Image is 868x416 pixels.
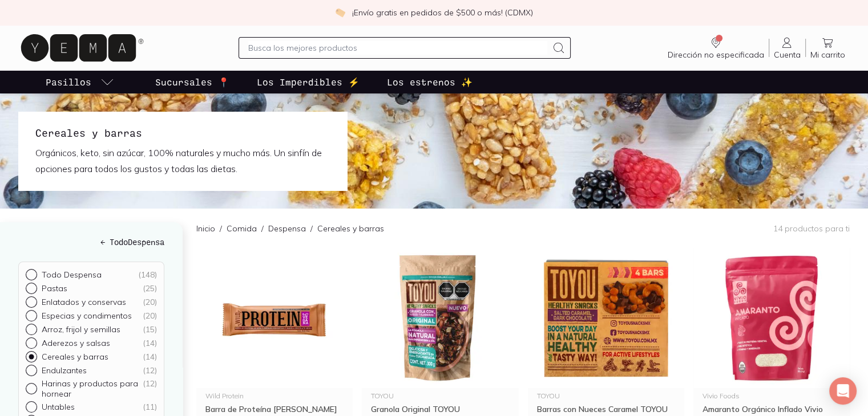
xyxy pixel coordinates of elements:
img: Granola Original TOYOU [362,248,518,388]
div: ( 20 ) [143,297,157,307]
div: ( 14 ) [143,352,157,362]
span: / [215,223,227,234]
div: TOYOU [537,393,675,399]
p: ¡Envío gratis en pedidos de $500 o más! (CDMX) [352,7,533,18]
a: pasillo-todos-link [43,71,116,93]
div: ( 12 ) [143,378,157,399]
p: Endulzantes [42,365,87,376]
a: Sucursales 📍 [153,71,232,93]
div: ( 14 ) [143,338,157,348]
p: Pasillos [46,75,91,89]
p: Orgánicos, keto, sin azúcar, 100% naturales y mucho más. Un sinfín de opciones para todos los gus... [35,145,330,177]
h5: ← Todo Despensa [18,236,164,248]
a: ← TodoDespensa [18,236,164,248]
p: Cereales y barras [42,352,108,362]
p: Pastas [42,283,67,293]
span: / [257,223,268,234]
p: Todo Despensa [42,270,102,280]
div: ( 20 ) [143,311,157,321]
p: 14 productos para ti [773,223,850,234]
span: Dirección no especificada [668,50,764,60]
img: check [335,7,345,18]
p: Los Imperdibles ⚡️ [257,75,360,89]
p: Aderezos y salsas [42,338,110,348]
a: Mi carrito [806,36,850,60]
h1: Cereales y barras [35,125,330,140]
a: Inicio [196,223,215,234]
a: Los estrenos ✨ [385,71,475,93]
img: Amaranto Orgánico Inflado Vivio Foods [693,248,850,388]
a: Comida [227,223,257,234]
a: Cuenta [769,36,805,60]
p: Especias y condimentos [42,311,132,321]
div: ( 148 ) [138,270,157,280]
a: Los Imperdibles ⚡️ [255,71,362,93]
p: Cereales y barras [317,223,384,234]
div: ( 12 ) [143,365,157,376]
div: ( 11 ) [143,402,157,412]
a: Dirección no especificada [663,36,769,60]
p: Los estrenos ✨ [387,75,473,89]
span: Mi carrito [810,50,845,60]
div: ( 15 ) [143,324,157,335]
p: Enlatados y conservas [42,297,126,307]
div: Wild Protein [205,393,344,399]
span: / [306,223,317,234]
div: ( 25 ) [143,283,157,293]
p: Untables [42,402,75,412]
p: Sucursales 📍 [155,75,229,89]
img: Barras con Nueces Caramel TOYOU [528,248,684,388]
img: Barra de Proteína Sabor Moka [196,248,353,388]
p: Harinas y productos para hornear [42,378,143,399]
span: Cuenta [774,50,801,60]
div: Open Intercom Messenger [829,377,857,405]
div: TOYOU [371,393,509,399]
p: Arroz, frijol y semillas [42,324,120,335]
input: Busca los mejores productos [248,41,548,55]
a: Despensa [268,223,306,234]
div: Vivio Foods [703,393,841,399]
